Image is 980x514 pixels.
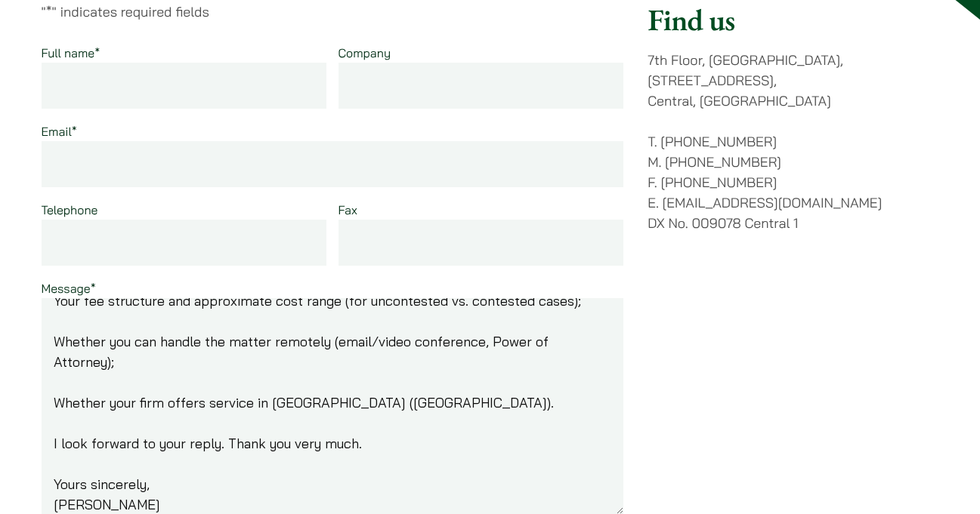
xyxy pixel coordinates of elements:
p: " " indicates required fields [42,2,624,22]
label: Company [339,45,391,60]
label: Message [42,281,96,296]
label: Email [42,124,77,139]
h2: Find us [648,2,938,38]
label: Telephone [42,202,98,217]
label: Full name [42,45,100,60]
label: Fax [339,202,357,217]
p: 7th Floor, [GEOGRAPHIC_DATA], [STREET_ADDRESS], Central, [GEOGRAPHIC_DATA] [648,50,938,111]
p: T. [PHONE_NUMBER] M. [PHONE_NUMBER] F. [PHONE_NUMBER] E. [EMAIL_ADDRESS][DOMAIN_NAME] DX No. 0090... [648,131,938,233]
